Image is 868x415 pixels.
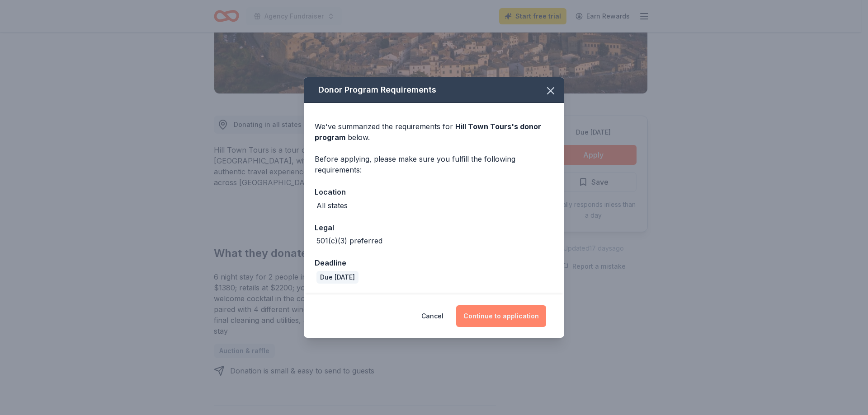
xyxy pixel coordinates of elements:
[315,121,553,143] div: We've summarized the requirements for below.
[316,271,359,284] div: Due [DATE]
[315,257,553,269] div: Deadline
[316,235,382,246] div: 501(c)(3) preferred
[421,305,443,327] button: Cancel
[304,77,564,103] div: Donor Program Requirements
[315,222,553,233] div: Legal
[456,305,546,327] button: Continue to application
[315,154,553,175] div: Before applying, please make sure you fulfill the following requirements:
[315,186,553,198] div: Location
[316,200,348,211] div: All states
